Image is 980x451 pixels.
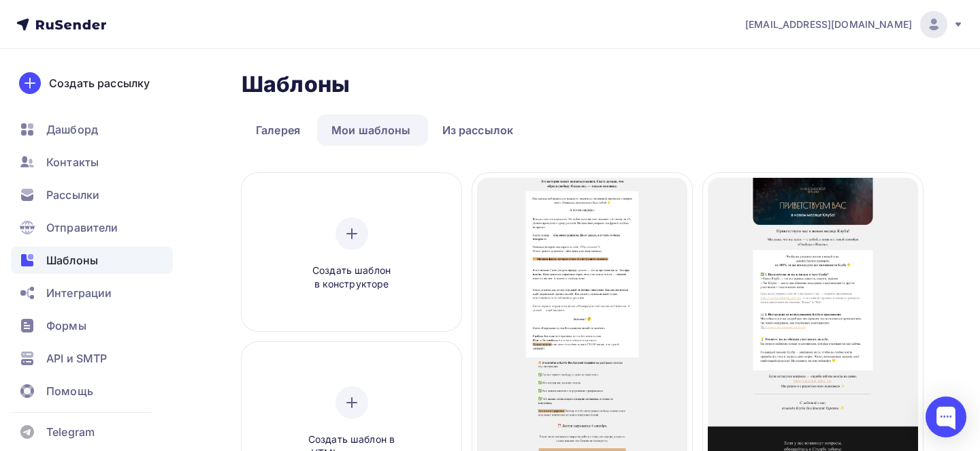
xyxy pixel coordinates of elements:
[11,214,173,241] a: Отправители
[46,187,99,203] span: Рассылки
[317,114,425,146] a: Мои шаблоны
[46,219,118,236] span: Отправители
[11,149,173,176] a: Контакты
[242,71,350,98] h2: Шаблоны
[242,114,314,146] a: Галерея
[46,252,98,268] span: Шаблоны
[46,285,112,301] span: Интеграции
[46,424,95,440] span: Telegram
[46,350,107,367] span: API и SMTP
[46,383,93,399] span: Помощь
[46,317,86,334] span: Формы
[745,11,964,38] a: [EMAIL_ADDRESS][DOMAIN_NAME]
[745,18,912,31] span: [EMAIL_ADDRESS][DOMAIN_NAME]
[428,114,528,146] a: Из рассылок
[11,116,173,143] a: Дашборд
[11,181,173,208] a: Рассылки
[46,121,98,138] span: Дашборд
[11,312,173,339] a: Формы
[46,154,99,170] span: Контакты
[49,75,150,91] div: Создать рассылку
[287,264,416,292] span: Создать шаблон в конструкторе
[11,247,173,274] a: Шаблоны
